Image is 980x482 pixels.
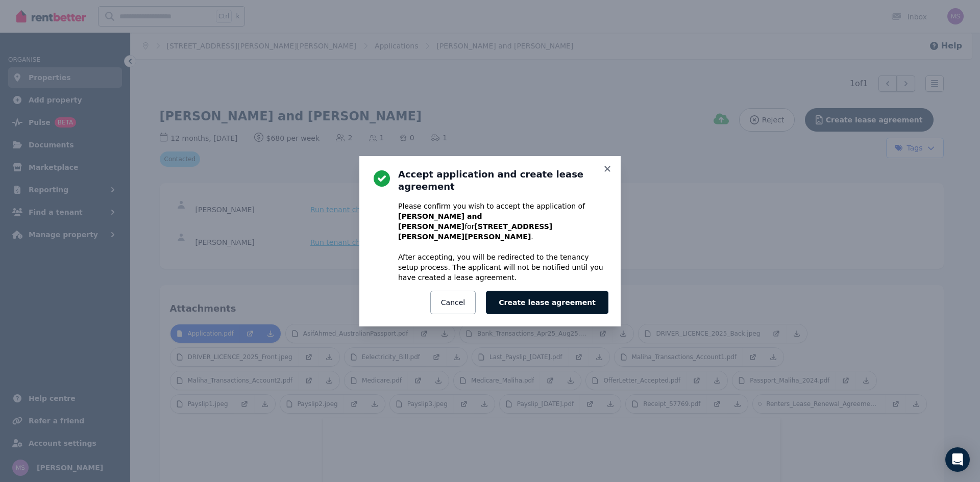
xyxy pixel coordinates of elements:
[398,222,552,241] b: [STREET_ADDRESS][PERSON_NAME][PERSON_NAME]
[486,291,608,314] button: Create lease agreement
[945,447,970,472] div: Open Intercom Messenger
[398,168,608,193] h3: Accept application and create lease agreement
[398,201,608,283] p: Please confirm you wish to accept the application of for . After accepting, you will be redirecte...
[430,291,476,314] button: Cancel
[398,212,482,231] b: [PERSON_NAME] and [PERSON_NAME]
